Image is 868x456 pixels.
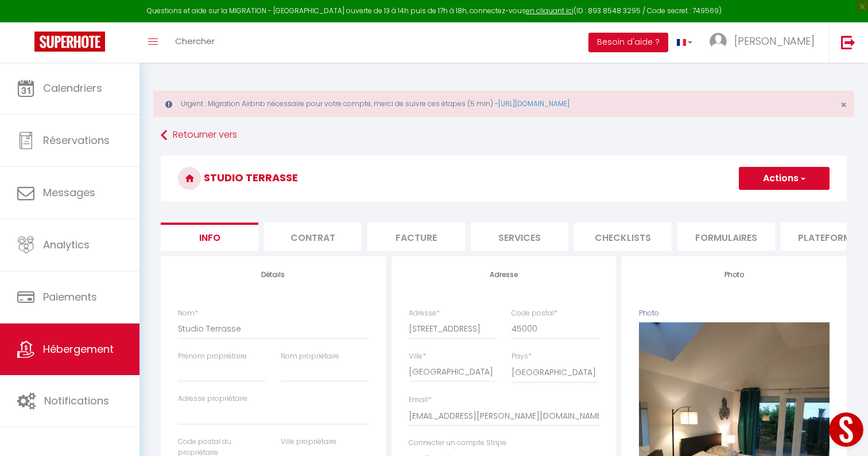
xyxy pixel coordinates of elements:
h4: Photo [639,271,830,279]
img: ... [710,33,727,50]
span: Hébergement [43,342,114,356]
span: Calendriers [43,81,102,95]
a: [URL][DOMAIN_NAME] [498,99,569,108]
li: Services [471,223,568,251]
label: Nom [178,308,198,319]
li: Info [161,223,258,251]
div: Urgent : Migration Airbnb nécessaire pour votre compte, merci de suivre ces étapes (5 min) - [153,91,854,117]
button: Besoin d'aide ? [588,33,668,52]
a: Retourner vers [161,125,847,146]
span: [PERSON_NAME] [734,34,815,48]
button: Actions [739,167,830,190]
span: Chercher [175,35,215,47]
label: Connecter un compte Stripe [409,438,506,449]
label: Email [409,395,431,406]
h3: Studio Terrasse [161,155,847,201]
label: Code postal [511,308,557,319]
label: Adresse [409,308,440,319]
button: Close [840,100,847,110]
span: Messages [43,185,95,200]
a: en cliquant ici [526,6,573,15]
h4: Détails [178,271,369,279]
li: Contrat [264,223,362,251]
img: logout [841,35,855,49]
label: Prénom propriétaire [178,351,247,362]
iframe: LiveChat chat widget [820,408,868,456]
a: Chercher [166,22,223,63]
a: ... [PERSON_NAME] [701,22,829,63]
span: Notifications [44,393,109,408]
span: Paiements [43,290,97,304]
li: Facture [367,223,465,251]
label: Adresse propriétaire [178,393,247,404]
span: Réservations [43,133,110,147]
span: Analytics [43,237,90,252]
label: Nom propriétaire [281,351,339,362]
label: Ville [409,351,426,362]
h4: Adresse [409,271,599,279]
label: Pays [511,351,532,362]
label: Ville propriétaire [281,436,336,447]
span: × [840,98,847,112]
label: Photo [639,308,659,319]
img: Super Booking [34,32,105,52]
li: Checklists [574,223,672,251]
li: Formulaires [677,223,775,251]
